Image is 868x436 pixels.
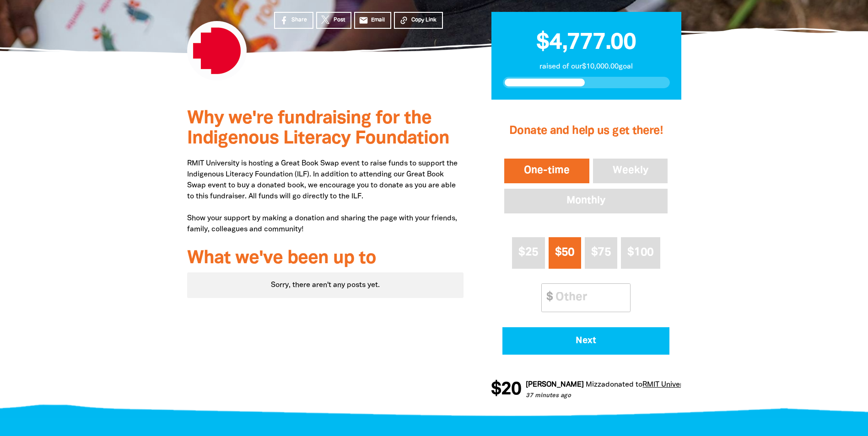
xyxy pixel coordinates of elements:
[316,12,351,29] a: Post
[334,16,345,24] span: Post
[394,12,443,29] button: Copy Link
[187,272,464,298] div: Sorry, there aren't any posts yet.
[549,284,630,312] input: Other
[487,381,517,399] span: $20
[601,382,638,388] span: donated to
[591,157,670,185] button: Weekly
[187,110,449,147] span: Why we're fundraising for the Indigenous Literacy Foundation
[515,336,657,346] span: Next
[591,247,611,258] span: $75
[187,158,464,235] p: RMIT University is hosting a Great Book Swap event to raise funds to support the Indigenous Liter...
[582,382,601,388] em: Mizza
[371,16,385,24] span: Email
[542,284,553,312] span: $
[555,247,575,258] span: $50
[187,249,464,269] h3: What we've been up to
[536,32,636,53] span: $4,777.00
[502,187,669,215] button: Monthly
[359,16,368,25] i: email
[549,237,581,269] button: $50
[621,237,660,269] button: $100
[502,157,591,185] button: One-time
[585,237,617,269] button: $75
[627,247,653,258] span: $100
[638,382,755,388] a: RMIT University's Great Book Swap
[522,382,580,388] em: [PERSON_NAME]
[291,16,307,24] span: Share
[522,392,755,401] p: 37 minutes ago
[274,12,313,29] a: Share
[491,375,681,404] div: Donation stream
[512,237,545,269] button: $25
[502,327,669,355] button: Pay with Credit Card
[503,61,670,72] p: raised of our $10,000.00 goal
[518,247,538,258] span: $25
[354,12,392,29] a: emailEmail
[411,16,437,24] span: Copy Link
[502,113,669,149] h2: Donate and help us get there!
[187,272,464,298] div: Paginated content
